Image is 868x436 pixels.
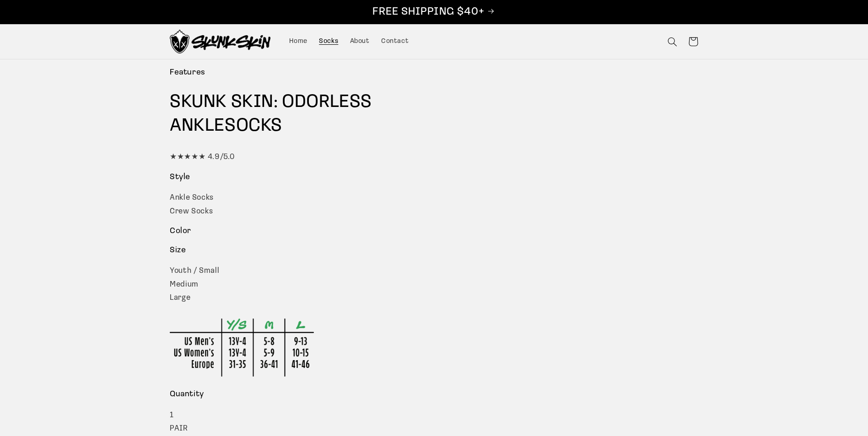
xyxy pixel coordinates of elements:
[289,37,307,46] span: Home
[170,226,698,237] h3: Color
[170,291,698,305] div: Large
[170,319,314,377] img: Sizing Chart
[10,5,858,19] p: FREE SHIPPING $40+
[170,117,225,135] span: ANKLE
[170,264,698,278] div: Youth / Small
[170,245,698,256] h3: Size
[375,32,415,52] a: Contact
[319,37,338,46] span: Socks
[170,205,698,218] div: Crew Socks
[170,191,698,205] div: Ankle Socks
[170,389,698,400] h3: Quantity
[170,68,698,78] h3: Features
[284,32,313,52] a: Home
[344,32,375,52] a: About
[662,31,683,52] summary: Search
[170,30,270,53] img: Skunk Skin Anti-Odor Socks.
[170,150,698,164] div: ★★★★★ 4.9/5.0
[170,409,698,436] div: 1 PAIR
[170,278,698,292] div: Medium
[170,90,698,138] h1: SKUNK SKIN: ODORLESS SOCKS
[170,172,698,183] h3: Style
[350,37,370,46] span: About
[381,37,409,46] span: Contact
[313,32,344,52] a: Socks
